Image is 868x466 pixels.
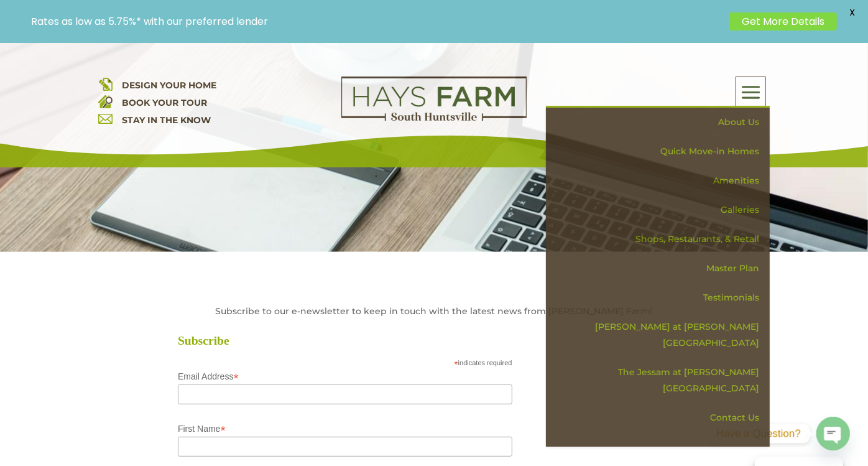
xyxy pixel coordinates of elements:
[98,77,113,91] img: design your home
[843,3,862,22] span: X
[98,94,113,108] img: book your home tour
[122,80,216,91] a: DESIGN YOUR HOME
[178,335,526,347] h2: Subscribe
[555,225,770,254] a: Shops, Restaurants, & Retail
[555,358,770,403] a: The Jessam at [PERSON_NAME][GEOGRAPHIC_DATA]
[341,113,527,124] a: hays farm homes huntsville development
[555,195,770,225] a: Galleries
[555,312,770,358] a: [PERSON_NAME] at [PERSON_NAME][GEOGRAPHIC_DATA]
[165,302,703,320] p: Subscribe to our e-newsletter to keep in touch with the latest news from [PERSON_NAME] Farm!
[555,283,770,312] a: Testimonials
[178,368,512,383] label: Email Address
[178,356,512,368] div: indicates required
[341,77,527,121] img: Logo
[555,166,770,195] a: Amenities
[178,420,512,435] label: First Name
[31,16,723,27] p: Rates as low as 5.75%* with our preferred lender
[555,108,770,137] a: About Us
[555,254,770,283] a: Master Plan
[122,97,207,108] a: BOOK YOUR TOUR
[122,114,211,126] a: STAY IN THE KNOW
[555,137,770,166] a: Quick Move-in Homes
[729,12,837,30] a: Get More Details
[555,403,770,432] a: Contact Us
